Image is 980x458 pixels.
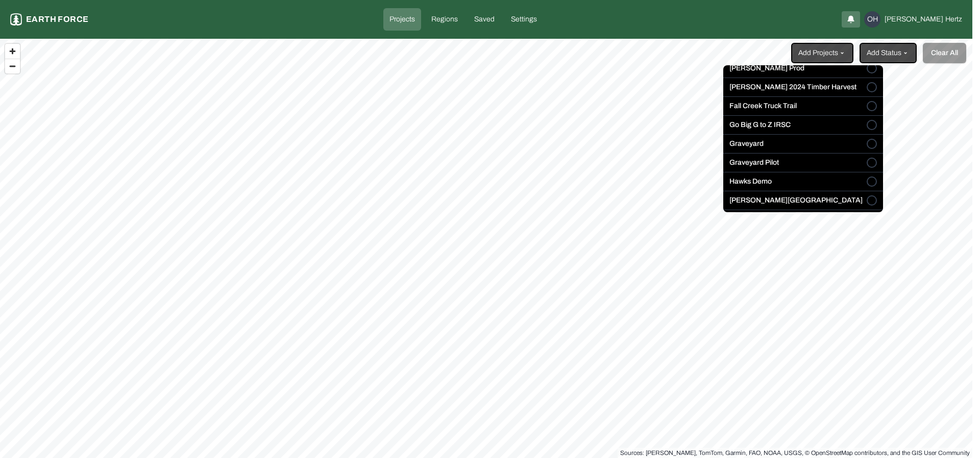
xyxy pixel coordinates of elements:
[729,120,791,130] label: Go Big G to Z IRSC
[729,63,804,73] label: [PERSON_NAME] Prod
[729,139,764,149] label: Graveyard
[5,59,20,73] button: Zoom out
[729,82,856,92] label: [PERSON_NAME] 2024 Timber Harvest
[620,448,970,458] div: Sources: [PERSON_NAME], TomTom, Garmin, FAO, NOAA, USGS, © OpenStreetMap contributors, and the GI...
[5,44,20,59] button: Zoom in
[723,65,883,212] div: Add Projects
[729,101,797,111] label: Fall Creek Truck Trail
[729,195,863,206] label: [PERSON_NAME][GEOGRAPHIC_DATA]
[729,158,779,168] label: Graveyard Pilot
[729,176,772,187] label: Hawks Demo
